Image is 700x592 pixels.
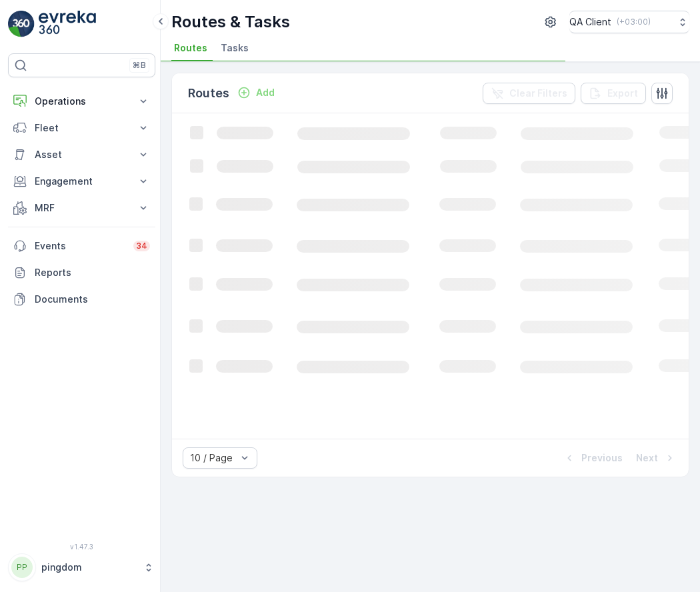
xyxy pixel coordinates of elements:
p: QA Client [569,15,611,29]
p: Asset [35,148,129,161]
p: Next [636,451,658,465]
button: Add [232,85,280,101]
p: Reports [35,266,150,279]
p: Routes [188,84,229,103]
p: MRF [35,201,129,215]
button: Operations [8,88,155,115]
p: ⌘B [133,60,146,71]
p: ( +03:00 ) [617,17,651,27]
p: pingdom [41,561,137,574]
p: Routes & Tasks [171,11,290,33]
button: Clear Filters [483,83,575,104]
a: Reports [8,259,155,286]
p: Engagement [35,175,129,188]
p: Export [607,87,638,100]
p: Fleet [35,121,129,135]
p: Clear Filters [509,87,567,100]
button: Export [581,83,646,104]
span: Tasks [221,41,249,55]
span: v 1.47.3 [8,543,155,551]
a: Events34 [8,233,155,259]
img: logo_light-DOdMpM7g.png [39,11,96,37]
a: Documents [8,286,155,313]
button: Next [635,450,678,466]
p: Documents [35,293,150,306]
img: logo [8,11,35,37]
button: PPpingdom [8,553,155,581]
span: Routes [174,41,207,55]
p: Events [35,239,125,253]
p: Previous [581,451,623,465]
button: MRF [8,195,155,221]
button: Previous [561,450,624,466]
button: Asset [8,141,155,168]
p: Operations [35,95,129,108]
div: PP [11,557,33,578]
button: Engagement [8,168,155,195]
button: Fleet [8,115,155,141]
button: QA Client(+03:00) [569,11,689,33]
p: 34 [136,241,147,251]
p: Add [256,86,275,99]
